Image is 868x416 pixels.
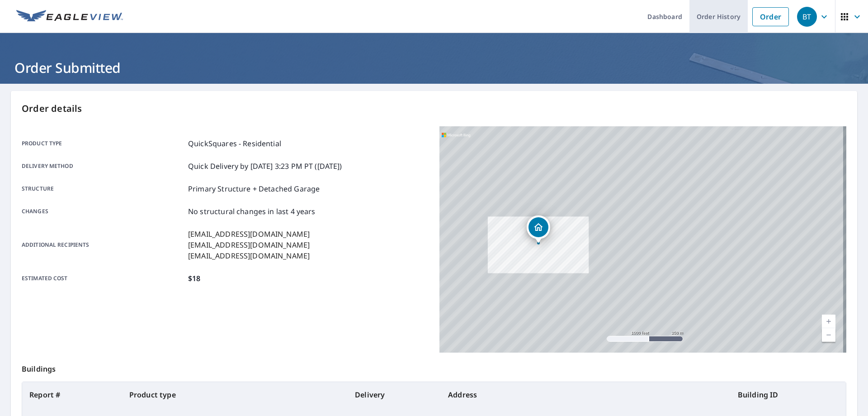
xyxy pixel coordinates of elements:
[731,382,846,407] th: Building ID
[16,10,123,24] img: EV Logo
[441,382,731,407] th: Address
[188,183,320,194] p: Primary Structure + Detached Garage
[22,273,184,284] p: Estimated cost
[188,250,310,261] p: [EMAIL_ADDRESS][DOMAIN_NAME]
[348,382,441,407] th: Delivery
[188,161,342,172] p: Quick Delivery by [DATE] 3:23 PM PT ([DATE])
[188,206,316,217] p: No structural changes in last 4 years
[22,206,184,217] p: Changes
[822,328,835,342] a: Current Level 15, Zoom Out
[527,215,550,244] div: Dropped pin, building 1, Residential property, 1332 NW Benton St Camas, WA 98607
[752,7,789,26] a: Order
[188,273,200,284] p: $18
[822,315,835,328] a: Current Level 15, Zoom In
[22,353,846,382] p: Buildings
[797,7,817,27] div: BT
[188,239,310,250] p: [EMAIL_ADDRESS][DOMAIN_NAME]
[22,382,122,407] th: Report #
[188,229,310,239] p: [EMAIL_ADDRESS][DOMAIN_NAME]
[22,183,184,194] p: Structure
[22,102,846,115] p: Order details
[22,161,184,172] p: Delivery method
[122,382,348,407] th: Product type
[22,229,184,261] p: Additional recipients
[22,138,184,149] p: Product type
[188,138,281,149] p: QuickSquares - Residential
[11,58,857,77] h1: Order Submitted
